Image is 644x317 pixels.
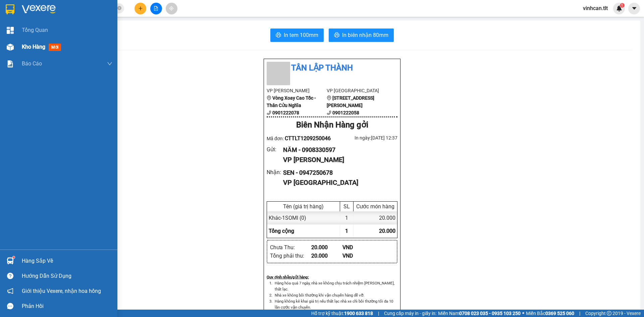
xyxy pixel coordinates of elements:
div: 1 [340,211,354,224]
div: 20.000 [311,252,342,260]
div: Biên Nhận Hàng gởi [267,119,397,131]
div: SL [342,203,352,210]
span: environment [327,96,331,100]
span: environment [267,96,271,100]
span: close-circle [117,6,121,10]
img: logo-vxr [6,4,14,14]
sup: 1 [620,3,625,8]
span: copyright [607,311,611,316]
span: Giới thiệu Vexere, nhận hoa hồng [22,287,101,295]
span: CTTLT1209250046 [285,135,331,142]
li: Tân Lập Thành [267,62,397,74]
strong: 0369 525 060 [545,311,574,316]
span: In tem 100mm [284,31,318,39]
img: icon-new-feature [616,5,622,11]
span: Tổng Quan [22,26,48,34]
li: VP [PERSON_NAME] [267,87,327,94]
div: SEN - 0947250678 [283,168,392,177]
div: Mã đơn: [267,134,332,143]
div: VP [PERSON_NAME] [283,155,392,165]
div: VND [342,252,374,260]
span: Miền Nam [438,310,521,317]
div: Gửi : [267,145,283,154]
b: 0901222078 [272,110,299,115]
span: Hỗ trợ kỹ thuật: [311,310,373,317]
div: Nhận : [267,168,283,176]
strong: 0708 023 035 - 0935 103 250 [459,311,521,316]
li: Nhà xe không bồi thường khi vận chuyển hàng dễ vỡ. [273,292,397,298]
span: printer [276,32,281,39]
span: question-circle [7,273,13,279]
span: caret-down [631,5,637,11]
div: Phản hồi [22,301,112,311]
div: Tổng phải thu : [270,252,311,260]
img: warehouse-icon [7,44,14,51]
span: notification [7,288,13,294]
img: solution-icon [7,60,14,67]
span: aim [169,6,174,11]
span: ⚪️ [522,312,524,315]
span: plus [138,6,143,11]
text: CTTLT1209250046 [31,32,122,44]
span: file-add [154,6,158,11]
div: [PERSON_NAME] [4,48,149,66]
span: message [7,303,13,309]
span: printer [334,32,339,39]
b: Vòng Xoay Cao Tốc - Thân Cửu Nghĩa [267,95,316,108]
span: | [378,310,379,317]
div: Tên (giá trị hàng) [269,203,338,210]
span: Khác - 1SOMI (0) [269,215,306,221]
span: Miền Bắc [526,310,574,317]
span: phone [267,110,271,115]
button: caret-down [628,3,640,14]
div: Hướng dẫn sử dụng [22,271,112,281]
span: Kho hàng [22,44,45,50]
div: VP [GEOGRAPHIC_DATA] [283,177,392,188]
span: In biên nhận 80mm [342,31,388,39]
li: Hàng hóa quá 7 ngày, nhà xe không chịu trách nhiệm [PERSON_NAME], thất lạc. [273,280,397,292]
b: 0901222058 [332,110,359,115]
b: [STREET_ADDRESS][PERSON_NAME] [327,95,374,108]
span: 1 [345,228,348,234]
span: phone [327,110,331,115]
img: warehouse-icon [7,257,14,264]
div: Cước món hàng [355,203,395,210]
strong: 1900 633 818 [344,311,373,316]
li: VP [GEOGRAPHIC_DATA] [327,87,387,94]
li: Hàng không kê khai giá trị nếu thất lạc nhà xe chỉ bồi thường tối đa 10 lần cước vận chuyển. [273,298,397,310]
div: 20.000 [354,211,397,224]
span: | [579,310,580,317]
div: VND [342,243,374,252]
span: Báo cáo [22,59,42,68]
span: Tổng cộng [269,228,294,234]
div: NĂM - 0908330597 [283,145,392,155]
div: Hàng sắp về [22,256,112,266]
button: file-add [150,3,162,14]
button: printerIn tem 100mm [270,29,324,42]
span: Cung cấp máy in - giấy in: [384,310,436,317]
div: Quy định nhận/gửi hàng : [267,274,397,280]
div: 20.000 [311,243,342,252]
span: 20.000 [379,228,395,234]
img: dashboard-icon [7,27,14,34]
div: In ngày: [DATE] 12:37 [332,134,397,142]
span: 1 [621,3,623,8]
span: mới [49,44,61,51]
button: plus [135,3,146,14]
sup: 1 [13,256,15,258]
button: printerIn biên nhận 80mm [329,29,394,42]
span: vinhcan.tlt [578,4,613,12]
div: Chưa Thu : [270,243,311,252]
span: down [107,61,112,66]
span: close-circle [117,5,121,12]
button: aim [166,3,177,14]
